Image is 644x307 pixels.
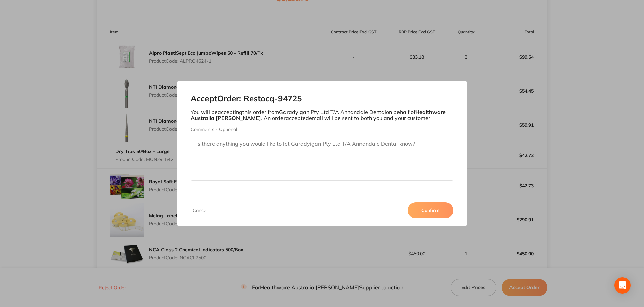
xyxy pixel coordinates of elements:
button: Cancel [191,207,210,213]
button: Confirm [408,202,453,218]
div: Open Intercom Messenger [614,277,631,294]
h2: Accept Order: Restocq- 94725 [191,94,454,103]
b: Healthware Australia [PERSON_NAME] [191,109,446,121]
label: Comments - Optional [191,127,454,132]
p: You will be accepting this order from Garadyigan Pty Ltd T/A Annandale Dental on behalf of . An o... [191,109,454,121]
